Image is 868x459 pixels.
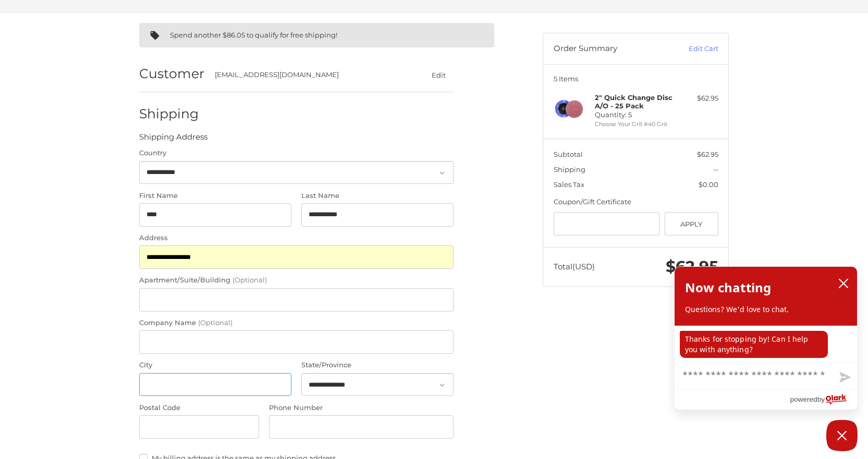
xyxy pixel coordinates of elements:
[301,191,454,201] label: Last Name
[554,262,595,271] span: Total (USD)
[826,420,858,451] button: Close Chatbox
[554,44,666,54] h3: Order Summary
[685,304,847,315] p: Questions? We'd love to chat.
[554,197,718,207] div: Coupon/Gift Certificate
[233,276,267,284] small: (Optional)
[595,93,673,110] strong: 2" Quick Change Disc A/O - 25 Pack
[554,165,585,173] span: Shipping
[674,266,858,410] div: olark chatbox
[666,257,718,276] span: $62.95
[139,275,454,286] label: Apartment/Suite/Building
[139,131,207,148] legend: Shipping Address
[198,318,233,327] small: (Optional)
[139,318,454,328] label: Company Name
[835,276,852,291] button: close chatbox
[139,191,291,201] label: First Name
[554,75,718,83] h3: 5 Items
[790,390,857,410] a: Powered by Olark
[665,212,718,235] button: Apply
[595,93,675,119] h4: Quantity: 5
[554,180,584,189] span: Sales Tax
[831,366,857,390] button: Send message
[139,360,291,370] label: City
[713,165,718,173] span: --
[554,212,660,235] input: Gift Certificate or Coupon Code
[666,44,718,54] a: Edit Cart
[170,31,337,39] span: Spend another $86.05 to qualify for free shipping!
[595,120,675,129] li: Choose Your Grit #40 Grit
[139,148,454,158] label: Country
[677,93,718,104] div: $62.95
[139,106,200,122] h2: Shipping
[269,403,454,413] label: Phone Number
[699,180,718,189] span: $0.00
[215,70,404,80] div: [EMAIL_ADDRESS][DOMAIN_NAME]
[139,233,454,243] label: Address
[675,326,857,362] div: chat
[139,66,204,82] h2: Customer
[680,331,828,358] p: Thanks for stopping by! Can I help you with anything?
[697,150,718,158] span: $62.95
[554,150,583,158] span: Subtotal
[685,277,771,298] h2: Now chatting
[139,403,259,413] label: Postal Code
[790,393,817,406] span: powered
[301,360,454,370] label: State/Province
[817,393,825,406] span: by
[423,67,454,82] button: Edit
